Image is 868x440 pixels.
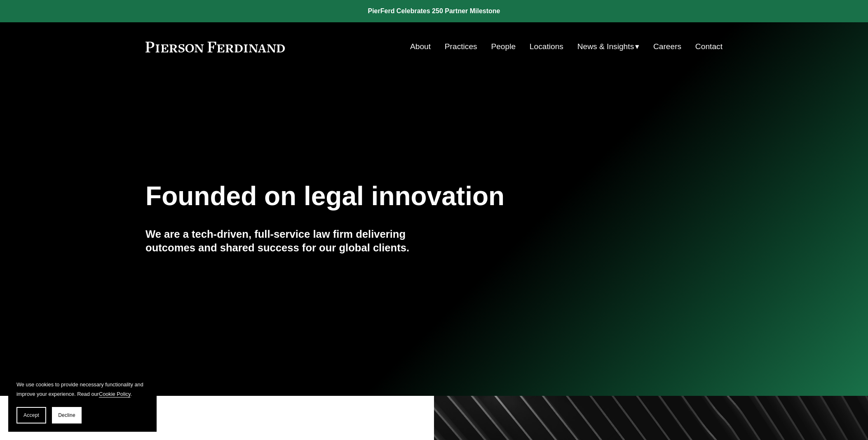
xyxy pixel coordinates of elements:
[145,181,626,211] h1: Founded on legal innovation
[695,39,723,54] a: Contact
[491,39,516,54] a: People
[577,39,640,54] a: folder dropdown
[16,380,148,399] p: We use cookies to provide necessary functionality and improve your experience. Read our .
[8,371,157,432] section: Cookie banner
[653,39,681,54] a: Careers
[23,412,39,418] span: Accept
[99,391,131,397] a: Cookie Policy
[410,39,431,54] a: About
[52,407,82,423] button: Decline
[16,407,46,423] button: Accept
[58,412,75,418] span: Decline
[530,39,563,54] a: Locations
[145,227,434,254] h4: We are a tech-driven, full-service law firm delivering outcomes and shared success for our global...
[445,39,477,54] a: Practices
[577,40,634,54] span: News & Insights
